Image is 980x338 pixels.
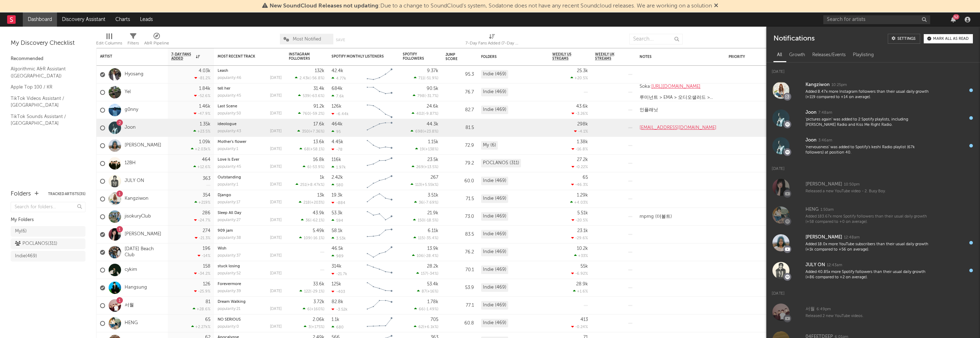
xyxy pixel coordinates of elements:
[806,145,931,156] div: 'nervousness' was added to Spotify's keshi Radio playlist (67k followers) at position 40.
[445,159,474,168] div: 79.2
[270,76,282,80] div: [DATE]
[127,30,139,51] div: Filters
[844,182,860,187] div: 10:50pm
[218,318,241,322] a: NO SERIOUS
[933,37,969,41] div: Mark all as read
[817,307,831,312] div: 6:49pm
[572,147,588,151] div: -16.8 %
[218,200,240,204] div: popularity: 17
[218,158,239,162] a: Love Is Ever
[416,165,423,169] span: 269
[313,86,324,91] div: 31.4k
[577,211,588,215] div: 5.51k
[301,218,324,222] div: ( )
[218,247,226,251] a: Wish
[481,212,508,221] div: Indie (469)
[194,200,210,205] div: +219 %
[651,84,700,89] a: [URL][DOMAIN_NAME]
[445,195,474,203] div: 71.5
[445,70,474,79] div: 95.3
[332,157,341,162] div: 116k
[577,122,588,127] div: 298k
[11,238,85,249] a: POCLANOS(311)
[425,147,437,151] span: +138 %
[445,213,474,221] div: 73.0
[218,129,241,133] div: popularity: 43
[806,189,931,194] div: Released a new YouTube video - 2. Busy Boy.
[766,229,980,257] a: [PERSON_NAME]12:48amAdded 18.0x more YouTube subscribers than their usual daily growth (+1k compa...
[218,87,230,91] a: tell her
[364,66,396,84] svg: Chart title
[218,218,241,222] div: popularity: 27
[364,172,396,190] svg: Chart title
[125,246,164,258] a: [DATE] Beach Club
[218,165,241,169] div: popularity: 45
[431,175,438,180] div: 267
[336,38,345,42] button: Save
[171,52,194,61] span: 7-Day Fans Added
[806,89,931,100] div: Added 8.47x more Instagram followers than their usual daily growth (+119 compared to +14 on avera...
[295,76,324,80] div: ( )
[332,147,343,152] div: -78
[714,3,718,9] span: Dismiss
[413,218,438,222] div: ( )
[424,201,437,205] span: -7.69 %
[445,106,474,114] div: 82.7
[428,140,438,144] div: 1.15k
[806,180,842,189] div: [PERSON_NAME]
[820,207,834,213] div: 1:50am
[144,39,169,48] div: A&R Pipeline
[766,257,980,284] a: JULY ON12:43amAdded 40.85x more Spotify followers than their usual daily growth (+86 compared to ...
[11,83,78,91] a: Apple Top 100 / KR
[302,130,309,134] span: 350
[332,104,342,109] div: 126k
[806,108,817,117] div: Joon
[428,193,438,198] div: 3.51k
[332,140,343,144] div: 4.45k
[218,176,282,179] div: Outstanding
[364,155,396,172] svg: Chart title
[193,165,210,169] div: +12.6 %
[299,200,324,205] div: ( )
[200,122,210,127] div: 1.35k
[125,71,144,77] a: Hyosang
[298,93,324,98] div: ( )
[572,165,588,169] div: -0.22 %
[218,183,238,187] div: popularity: 1
[304,147,309,151] span: 68
[729,55,757,59] div: Priority
[11,39,85,48] div: My Discovery Checklist
[48,192,85,196] button: Tracked Artists(35)
[307,183,323,187] span: +8.47k %
[125,178,144,184] a: JULY ON
[766,63,980,76] div: [DATE]
[193,129,210,134] div: +23.5 %
[100,54,153,59] div: Artist
[640,214,672,220] div: mpmg (더볼트)
[572,218,588,222] div: -20.5 %
[419,201,423,205] span: 36
[332,86,343,91] div: 684k
[595,52,622,61] span: Weekly UK Streams
[416,112,423,116] span: 402
[844,235,860,240] div: 12:48am
[640,95,713,106] span: 루미넌트 > EMA > 오디오샐러드 > TuneCore
[299,147,324,151] div: ( )
[270,183,282,187] div: [DATE]
[125,107,138,113] a: g0nny
[218,211,282,215] div: Sleep All Day
[364,84,396,101] svg: Chart title
[96,39,122,48] div: Edit Columns
[96,30,122,51] div: Edit Columns
[427,86,438,91] div: 90.5k
[218,104,282,108] div: Last Scene
[806,269,931,280] div: Added 40.85x more Spotify followers than their usual daily growth (+86 compared to +2 on average).
[951,17,956,22] button: 52
[311,201,323,205] span: +203 %
[218,158,282,162] div: Love Is Ever
[303,201,310,205] span: 218
[203,176,210,181] div: 363
[199,140,210,144] div: 1.09k
[818,138,832,143] div: 3:46am
[570,200,588,205] div: +4.03 %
